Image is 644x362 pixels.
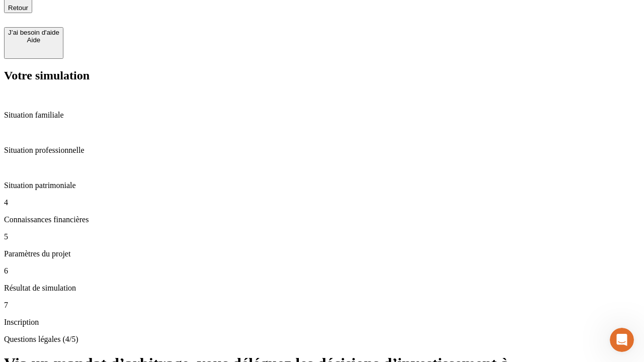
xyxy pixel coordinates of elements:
span: Retour [8,4,28,12]
p: Résultat de simulation [4,284,640,293]
button: J’ai besoin d'aideAide [4,27,63,59]
div: Aide [8,36,59,44]
p: Situation patrimoniale [4,181,640,190]
p: Inscription [4,318,640,327]
h2: Votre simulation [4,69,640,82]
p: Questions légales (4/5) [4,335,640,344]
p: Connaissances financières [4,215,640,224]
p: 6 [4,266,640,276]
p: Situation familiale [4,111,640,120]
p: 4 [4,198,640,207]
p: 5 [4,232,640,241]
p: 7 [4,301,640,310]
p: Paramètres du projet [4,249,640,258]
div: J’ai besoin d'aide [8,29,59,36]
p: Situation professionnelle [4,146,640,155]
iframe: Intercom live chat [610,328,634,352]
